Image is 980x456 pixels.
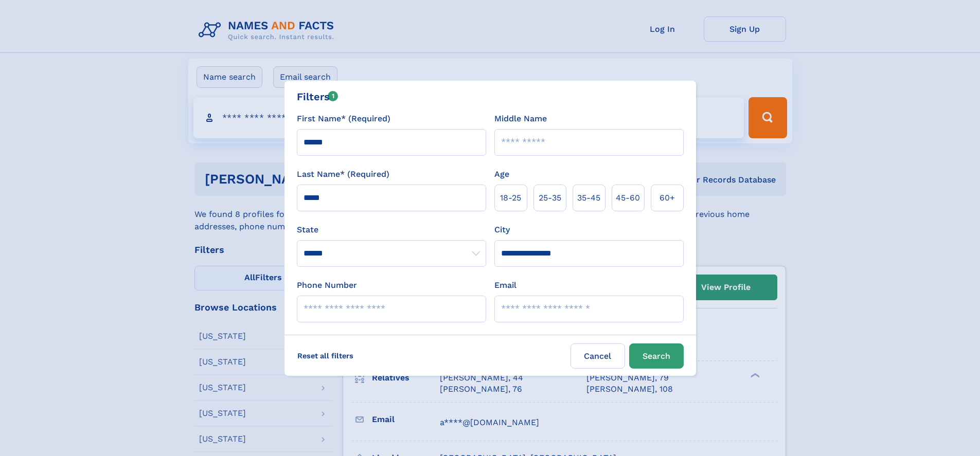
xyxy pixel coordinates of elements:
[539,192,561,204] span: 25‑35
[616,192,640,204] span: 45‑60
[291,343,360,368] label: Reset all filters
[494,168,509,180] label: Age
[297,224,486,236] label: State
[577,192,600,204] span: 35‑45
[660,192,675,204] span: 60+
[494,113,547,125] label: Middle Name
[297,168,389,180] label: Last Name* (Required)
[629,343,684,369] button: Search
[297,89,338,104] div: Filters
[494,224,510,236] label: City
[571,343,625,369] label: Cancel
[297,113,390,125] label: First Name* (Required)
[500,192,521,204] span: 18‑25
[297,279,357,291] label: Phone Number
[494,279,516,291] label: Email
